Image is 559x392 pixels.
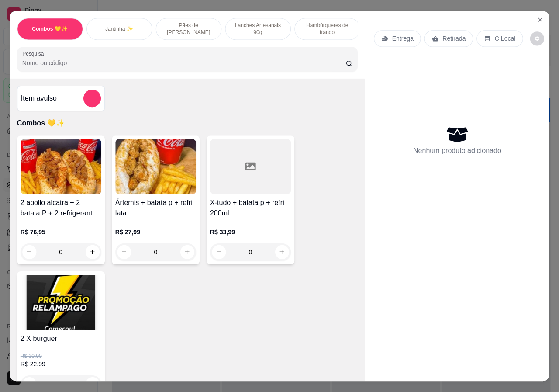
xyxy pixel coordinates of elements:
h4: Ártemis + batata p + refri lata [115,198,196,219]
p: R$ 76,95 [21,227,101,236]
h4: Item avulso [21,93,57,104]
button: add-separate-item [83,90,100,107]
input: Pesquisa [22,58,346,67]
button: decrease-product-quantity [530,31,544,45]
p: R$ 27,99 [115,227,196,236]
img: product-image [115,139,196,194]
p: Combos 💛✨ [17,118,358,128]
h4: 2 X burguer [21,333,101,343]
h4: X-tudo + batata p + refri 200ml [210,198,291,219]
p: Pães de [PERSON_NAME] [163,22,214,36]
img: product-image [21,139,101,194]
p: R$ 22,99 [21,360,101,368]
p: Jantinha ✨ [105,25,133,32]
p: R$ 33,99 [210,227,291,236]
p: Combos 💛✨ [32,25,68,32]
h4: 2 apollo alcatra + 2 batata P + 2 refrigerantes lata [21,198,101,219]
p: Lanches Artesanais 90g [232,22,283,36]
label: Pesquisa [22,50,47,57]
p: Retirada [442,34,466,43]
button: Close [533,13,547,27]
p: Nenhum produto adicionado [413,145,501,156]
p: R$ 30,00 [21,353,101,360]
p: Entrega [392,34,414,43]
p: Hambúrgueres de frango [302,22,353,36]
img: product-image [21,275,101,330]
p: C.Local [495,34,516,43]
